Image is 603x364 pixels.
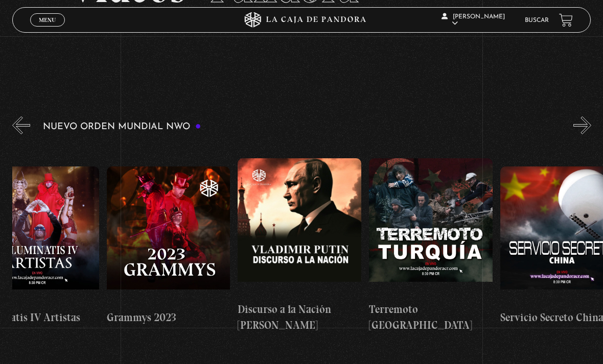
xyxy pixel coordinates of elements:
h4: Terremoto [GEOGRAPHIC_DATA] [369,301,493,333]
span: [PERSON_NAME] [442,14,505,27]
h4: Grammys 2023 [107,309,230,326]
a: Grammys 2023 [107,142,230,349]
span: Cerrar [36,26,60,33]
span: Menu [39,17,56,23]
a: Discurso a la Nación [PERSON_NAME] [238,142,361,349]
button: Previous [12,116,30,134]
a: Terremoto [GEOGRAPHIC_DATA] [369,142,493,349]
h4: Discurso a la Nación [PERSON_NAME] [238,301,361,333]
a: Buscar [525,17,549,23]
button: Next [573,116,591,134]
h3: Nuevo Orden Mundial NWO [43,122,201,132]
a: View your shopping cart [559,13,573,27]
